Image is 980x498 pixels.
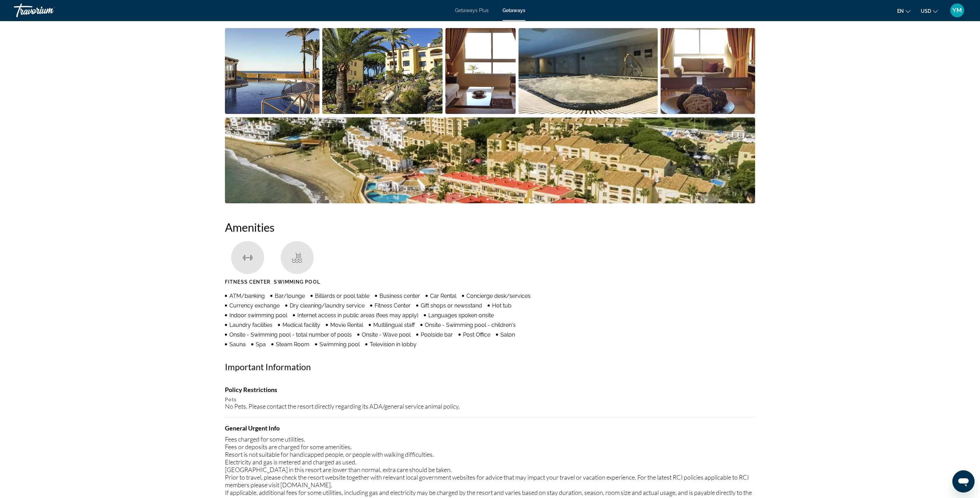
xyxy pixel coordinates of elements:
[362,331,411,338] span: Onsite - Wave pool
[500,331,515,338] span: Salon
[948,3,966,18] button: User Menu
[275,293,305,299] span: Bar/lounge
[225,402,755,410] div: No Pets. Please contact the resort directly regarding its ADA/general service animal policy.
[466,293,531,299] span: Concierge desk/services
[492,302,511,309] span: Hot tub
[282,322,320,328] span: Medical facility
[370,341,417,348] span: Television in lobby
[276,341,309,348] span: Steam Room
[225,362,755,372] h2: Important Information
[225,279,270,285] span: Fitness Center
[421,331,453,338] span: Poolside bar
[445,28,516,114] button: Open full-screen image slider
[229,302,280,309] span: Currency exchange
[229,341,246,348] span: Sauna
[455,8,489,13] a: Getaways Plus
[379,293,420,299] span: Business center
[225,397,755,402] p: Pets
[225,424,755,432] h4: General Urgent Info
[225,220,755,234] h2: Amenities
[373,322,415,328] span: Multilingual staff
[229,322,272,328] span: Laundry facilities
[502,8,525,13] a: Getaways
[229,293,265,299] span: ATM/banking
[463,331,490,338] span: Post Office
[315,293,369,299] span: Billiards or pool table
[229,331,352,338] span: Onsite - Swimming pool - total number of pools
[225,117,755,204] button: Open full-screen image slider
[14,1,83,19] a: Travorium
[330,322,363,328] span: Movie Rental
[897,6,910,16] button: Change language
[290,302,365,309] span: Dry cleaning/laundry service
[421,302,482,309] span: Gift shops or newsstand
[375,302,411,309] span: Fitness Center
[660,28,755,114] button: Open full-screen image slider
[428,312,494,319] span: Languages spoken onsite
[229,312,287,319] span: Indoor swimming pool
[897,8,904,14] span: en
[425,322,516,328] span: Onsite - Swimming pool - children's
[952,470,974,492] iframe: Кнопка для запуску вікна повідомлень
[320,341,360,348] span: Swimming pool
[921,6,938,16] button: Change currency
[225,386,755,393] h4: Policy Restrictions
[225,28,320,114] button: Open full-screen image slider
[430,293,456,299] span: Car Rental
[518,28,658,114] button: Open full-screen image slider
[297,312,418,319] span: Internet access in public areas (fees may apply)
[256,341,266,348] span: Spa
[952,7,962,14] span: YM
[322,28,443,114] button: Open full-screen image slider
[921,8,931,14] span: USD
[274,279,320,285] span: Swimming Pool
